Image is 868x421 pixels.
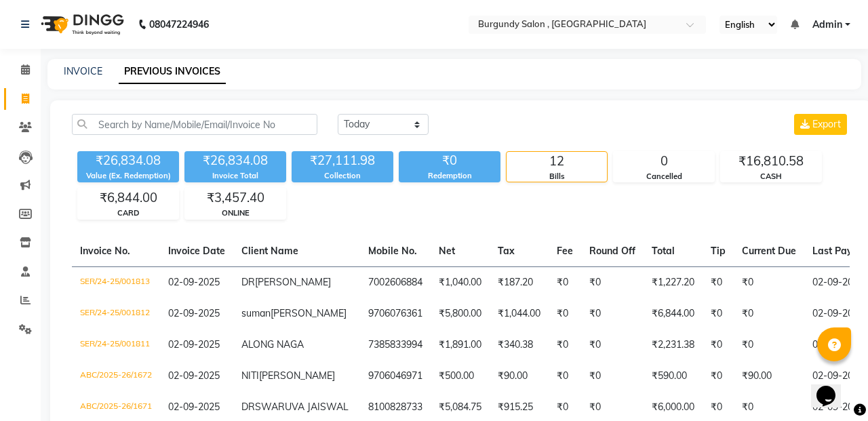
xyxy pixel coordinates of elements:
[490,329,549,361] td: ₹340.38
[557,245,573,257] span: Fee
[614,171,714,182] div: Cancelled
[549,361,581,392] td: ₹0
[581,266,644,298] td: ₹0
[72,361,160,392] td: ABC/2025-26/1672
[80,245,130,257] span: Invoice No.
[168,369,220,382] span: 02-09-2025
[652,245,675,257] span: Total
[255,276,331,288] span: [PERSON_NAME]
[241,245,298,257] span: Client Name
[742,245,796,257] span: Current Due
[399,170,500,182] div: Redemption
[644,266,703,298] td: ₹1,227.20
[184,170,286,182] div: Invoice Total
[721,152,821,171] div: ₹16,810.58
[734,329,804,361] td: ₹0
[185,207,285,219] div: ONLINE
[490,298,549,329] td: ₹1,044.00
[490,361,549,392] td: ₹90.00
[271,307,347,319] span: [PERSON_NAME]
[549,266,581,298] td: ₹0
[368,245,417,257] span: Mobile No.
[255,401,349,413] span: SWARUVA JAISWAL
[168,338,220,350] span: 02-09-2025
[35,5,127,43] img: logo
[703,361,734,392] td: ₹0
[490,266,549,298] td: ₹187.20
[119,60,226,84] a: PREVIOUS INVOICES
[549,298,581,329] td: ₹0
[703,298,734,329] td: ₹0
[72,298,160,329] td: SER/24-25/001812
[734,266,804,298] td: ₹0
[168,401,220,413] span: 02-09-2025
[703,266,734,298] td: ₹0
[259,369,335,382] span: [PERSON_NAME]
[241,307,271,319] span: suman
[185,188,285,207] div: ₹3,457.40
[78,188,178,207] div: ₹6,844.00
[644,329,703,361] td: ₹2,231.38
[241,401,255,413] span: DR
[168,276,220,288] span: 02-09-2025
[241,338,304,350] span: ALONG NAGA
[549,329,581,361] td: ₹0
[644,361,703,392] td: ₹590.00
[811,367,854,407] iframe: chat widget
[399,151,500,170] div: ₹0
[64,65,102,77] a: INVOICE
[360,298,431,329] td: 9706076361
[431,361,490,392] td: ₹500.00
[72,329,160,361] td: SER/24-25/001811
[507,152,607,171] div: 12
[241,369,259,382] span: NITI
[589,245,635,257] span: Round Off
[72,266,160,298] td: SER/24-25/001813
[292,170,393,182] div: Collection
[812,118,841,130] span: Export
[360,329,431,361] td: 7385833994
[72,114,317,135] input: Search by Name/Mobile/Email/Invoice No
[507,171,607,182] div: Bills
[711,245,726,257] span: Tip
[431,329,490,361] td: ₹1,891.00
[241,276,255,288] span: DR
[431,266,490,298] td: ₹1,040.00
[77,151,179,170] div: ₹26,834.08
[644,298,703,329] td: ₹6,844.00
[439,245,455,257] span: Net
[360,266,431,298] td: 7002606884
[360,361,431,392] td: 9706046971
[149,5,209,43] b: 08047224946
[734,298,804,329] td: ₹0
[292,151,393,170] div: ₹27,111.98
[498,245,515,257] span: Tax
[581,361,644,392] td: ₹0
[734,361,804,392] td: ₹90.00
[431,298,490,329] td: ₹5,800.00
[614,152,714,171] div: 0
[77,170,179,182] div: Value (Ex. Redemption)
[794,114,847,135] button: Export
[581,329,644,361] td: ₹0
[721,171,821,182] div: CASH
[581,298,644,329] td: ₹0
[812,18,842,32] span: Admin
[168,307,220,319] span: 02-09-2025
[78,207,178,219] div: CARD
[168,245,225,257] span: Invoice Date
[184,151,286,170] div: ₹26,834.08
[703,329,734,361] td: ₹0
